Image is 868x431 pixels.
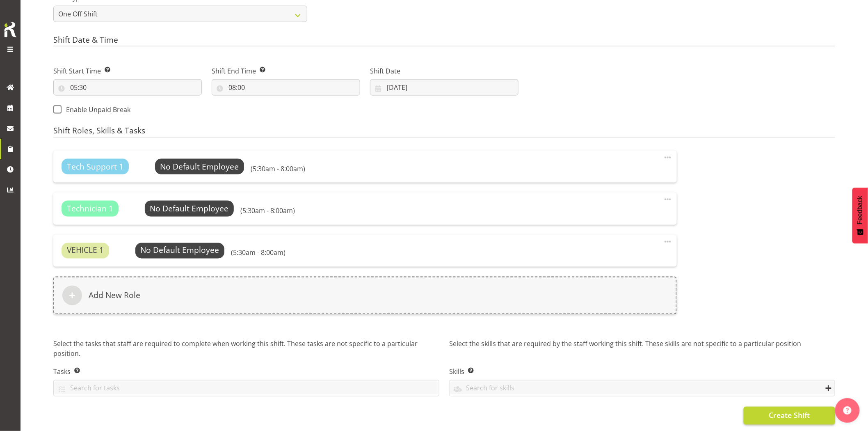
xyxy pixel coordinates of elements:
[449,339,835,360] p: Select the skills that are required by the staff working this shift. These skills are not specifi...
[54,382,439,394] input: Search for tasks
[67,203,113,215] span: Technician 1
[240,206,295,215] h6: (5:30am - 8:00am)
[53,66,202,76] label: Shift Start Time
[150,203,228,214] span: No Default Employee
[53,126,835,138] h4: Shift Roles, Skills & Tasks
[62,105,130,114] span: Enable Unpaid Break
[53,79,202,96] input: Click to select...
[744,407,835,425] button: Create Shift
[370,66,519,76] label: Shift Date
[450,382,835,394] input: Search for skills
[857,196,864,225] span: Feedback
[160,161,239,172] span: No Default Employee
[53,339,439,360] p: Select the tasks that staff are required to complete when working this shift. These tasks are not...
[769,410,810,421] span: Create Shift
[212,79,360,96] input: Click to select...
[67,245,104,257] span: VEHICLE 1
[449,367,835,377] label: Skills
[53,367,439,377] label: Tasks
[89,291,140,300] h6: Add New Role
[140,245,219,256] span: No Default Employee
[67,161,123,173] span: Tech Support 1
[212,66,360,76] label: Shift End Time
[53,35,835,47] h4: Shift Date & Time
[231,249,286,257] h6: (5:30am - 8:00am)
[370,79,519,96] input: Click to select...
[843,406,852,415] img: help-xxl-2.png
[2,21,18,39] img: Rosterit icon logo
[251,165,305,173] h6: (5:30am - 8:00am)
[852,188,868,243] button: Feedback - Show survey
